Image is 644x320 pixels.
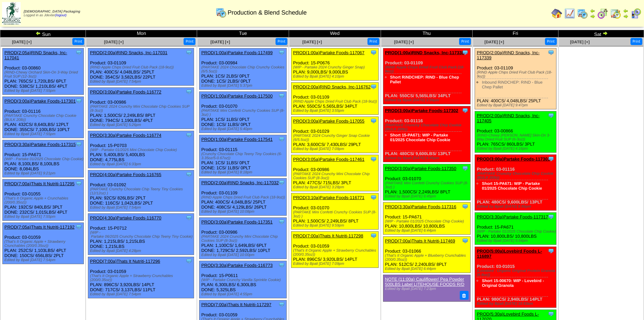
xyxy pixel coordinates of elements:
a: PROD(7:00a)Thats It Nutriti-117296 [90,259,160,264]
img: Tooltip [278,49,285,56]
img: arrowright.gif [623,14,628,19]
div: Edited by Bpali [DATE] 3:55pm [293,109,378,113]
a: PROD(3:30a)Partake Foods-116774 [90,133,161,138]
button: Print [459,38,471,45]
div: (PARTAKE 2024 Crunchy Mini Chocolate Chip Cookies SUP (8-3oz)) [90,105,194,113]
div: (That's It Organic Apple + Crunchables (200/0.35oz)) [4,196,84,205]
img: Tooltip [548,49,554,56]
img: Tooltip [186,214,192,221]
img: Tooltip [462,107,469,114]
div: Edited by Bpali [DATE] 6:44pm [385,229,470,233]
div: (RIND-Chewy [PERSON_NAME] Skin-On 3-Way Dried Fruit SUP (6-3oz)) [477,133,556,142]
a: PROD(3:00a)Partake Foods-117350 [385,166,456,171]
img: arrowleft.gif [623,8,628,14]
div: Product: 15-P0676 PLAN: 9,000LBS / 9,000LBS [291,48,379,81]
div: Product: 03-01109 PLAN: 550CS / 5,565LBS / 34PLT [291,83,379,115]
div: Product: 03-01029 PLAN: 3,600CS / 7,430LBS / 29PLT [291,117,379,153]
div: (WIP - Partake Crunchy Vanilla Sprinkle Cookie) [201,278,286,282]
div: (PARTAKE 2024 Crunchy Ginger Snap Cookie (6/5.5oz)) [293,134,378,142]
img: Tooltip [548,311,554,317]
span: [DEMOGRAPHIC_DATA] Packaging [24,10,80,14]
img: arrowright.gif [602,30,608,36]
div: (PARTAKE Mini Confetti Crunchy Cookies SUP (8‐3oz) ) [293,210,378,218]
img: Tooltip [548,112,554,119]
img: Tooltip [370,83,377,90]
div: (That's It Organic Apple + Strawberry Crunchables (200/0.35oz)) [90,274,194,282]
img: Tooltip [278,92,285,99]
img: line_graph.gif [564,8,575,19]
div: Edited by Bpali [DATE] 9:21pm [4,171,84,175]
a: PROD(3:30a)Partake Foods-117316 [385,204,456,209]
div: (RIND Apple Chips Dried Fruit Club Pack (18-9oz)) [385,65,470,73]
a: (logout) [55,14,67,17]
div: (Lovebird - Organic Original Protein Granola (6-8oz)) [477,269,556,277]
div: (That's It Organic Apple + Strawberry Crunchables (200/0.35oz)) [4,240,84,248]
a: PROD(1:00a)Partake Foods-117499 [201,50,272,55]
a: PROD(2:00a)RIND Snacks, Inc-117405 [477,113,540,123]
a: PROD(3:05a)Partake Foods-117461 [293,157,364,162]
div: (WIP ‐ Partake 06/2025 Crunchy Chocolate Chip Teeny Tiny Cookie) [90,231,194,239]
a: PROD(3:00a)Partake Foods-117303 [477,156,550,162]
div: Edited by Bpali [DATE] 5:40pm [201,127,286,131]
img: calendarinout.gif [610,8,621,19]
a: PROD(1:00a)RIND Snacks, Inc-117338 [385,50,464,55]
div: Edited by Bpali [DATE] 6:45pm [385,194,470,198]
div: Product: 03-01070 PLAN: 1CS / 1LBS / 0PLT DONE: 1CS / 1LBS / 0PLT [199,92,287,133]
img: Tooltip [370,194,377,201]
div: Product: 03-00860 PLAN: 765CS / 1,720LBS / 6PLT DONE: 538CS / 1,210LBS / 4PLT [3,48,84,95]
td: Sat [558,30,644,38]
div: Product: 03-01116 PLAN: 432CS / 8,640LBS / 12PLT DONE: 355CS / 7,100LBS / 10PLT [3,97,84,138]
div: (WIP - Partake 01/2025 Chocolate Chip Cookie) [4,157,84,161]
div: Edited by Bpali [DATE] 9:47pm [477,103,556,107]
a: [DATE] [+] [570,40,590,44]
div: Product: 03-00984 PLAN: 1CS / 2LBS / 0PLT DONE: 1CS / 2LBS / 0PLT [199,48,287,90]
div: Product: 03-01066 PLAN: 512CS / 2,240LBS / 8PLT [383,237,470,273]
a: PROD(3:30a)Partake Foods-117317 [477,214,548,219]
div: Edited by Bpali [DATE] 3:28pm [293,185,378,189]
img: Tooltip [186,132,192,138]
a: [DATE] [+] [394,40,414,44]
a: [DATE] [+] [210,40,230,44]
a: [DATE] [+] [302,40,322,44]
a: PROD(3:00a)Partake Foods-117055 [293,119,364,124]
div: Edited by Bpali [DATE] 6:44pm [385,267,470,271]
img: Tooltip [462,203,469,210]
a: PROD(3:10a)Partake Foods-116771 [293,195,364,200]
div: Product: 15-P0703 PLAN: 5,400LBS / 5,400LBS DONE: 4,775LBS [88,131,194,168]
a: PROD(1:00a)Partake Foods-117067 [293,50,364,55]
div: Product: 03-01109 PLAN: 400CS / 4,048LBS / 25PLT DONE: 408CS / 4,129LBS / 26PLT [199,178,287,216]
a: PROD(1:00a)Partake Foods-117541 [201,137,272,142]
img: Tooltip [278,262,285,269]
div: Edited by Bpali [DATE] 7:55pm [4,215,84,219]
img: calendarcustomer.gif [630,8,641,19]
div: Product: 15-PA671 PLAN: 8,100LBS / 8,100LBS DONE: 8,084LBS [3,140,84,177]
td: Mon [86,30,197,38]
a: Short 15-00670: WIP - Lovebird - Original Granola [482,278,544,288]
div: Product: 03-01116 PLAN: 480CS / 9,600LBS / 13PLT [383,106,470,162]
img: Tooltip [75,223,82,230]
a: PROD(7:05a)Thats It Nutriti-117192 [4,225,74,230]
td: Tue [197,30,289,38]
div: Product: 03-01059 PLAN: 252CS / 1,103LBS / 4PLT DONE: 150CS / 656LBS / 2PLT [3,223,84,264]
img: Tooltip [186,49,192,56]
div: (RIND Apple Chips Dried Fruit Club Pack (18-9oz)) [477,70,556,79]
div: Product: 03-01055 PLAN: 192CS / 840LBS / 3PLT DONE: 232CS / 1,015LBS / 4PLT [3,179,84,221]
div: Edited by Bpali [DATE] 5:55pm [477,205,556,209]
div: (RIND Apple Chips Dried Fruit Club Pack (18-9oz)) [90,65,194,69]
img: Tooltip [370,49,377,56]
a: PROD(2:00a)RIND Snacks, Inc-116762 [293,84,371,89]
div: Edited by Bpali [DATE] 7:54pm [4,258,84,262]
div: Product: 15-P0712 PLAN: 1,215LBS / 1,215LBS DONE: 1,215LBS [88,214,194,255]
div: (Crunchy Chocolate Chip Teeny Tiny Cookies (6-3.35oz/5-0.67oz)) [201,152,286,160]
img: Tooltip [186,258,192,264]
img: Tooltip [548,248,554,254]
span: [DATE] [+] [104,40,124,44]
img: Tooltip [462,165,469,172]
a: PROD(7:00a)Thats It Nutriti-117298 [293,233,363,238]
div: Product: 03-00986 PLAN: 1,500CS / 2,249LBS / 8PLT DONE: 794CS / 1,190LBS / 4PLT [88,88,194,129]
div: Product: 15-P0611 PLAN: 6,300LBS / 6,300LBS DONE: 5,325LBS [199,261,287,298]
div: Edited by Bpali [DATE] 7:09pm [293,262,378,266]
